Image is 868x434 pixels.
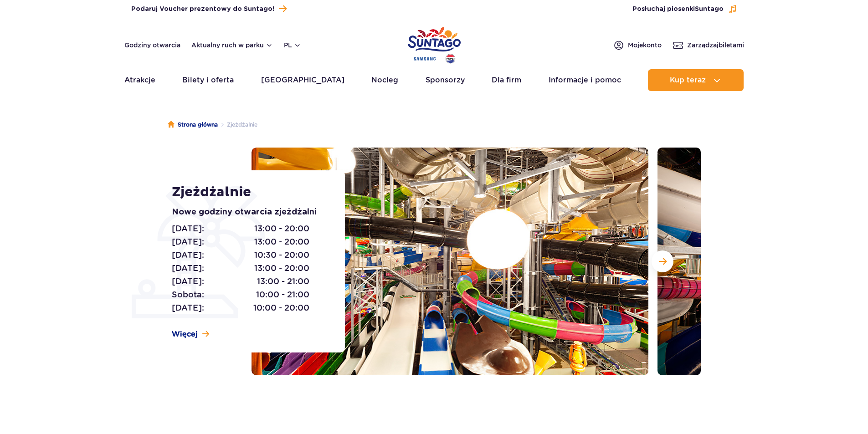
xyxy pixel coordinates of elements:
[254,262,309,275] span: 13:00 - 20:00
[648,69,744,91] button: Kup teraz
[172,301,204,314] span: [DATE]:
[131,5,274,14] span: Podaruj Voucher prezentowy do Suntago!
[426,69,465,91] a: Sponsorzy
[172,206,324,219] p: Nowe godziny otwarcia zjeżdżalni
[408,23,461,65] a: Park of Poland
[172,184,324,200] h1: Zjeżdżalnie
[253,301,309,314] span: 10:00 - 20:00
[652,250,673,272] button: Następny slajd
[613,40,662,51] a: Mojekonto
[254,235,309,248] span: 13:00 - 20:00
[670,76,706,84] span: Kup teraz
[172,288,204,301] span: Sobota:
[673,40,744,51] a: Zarządzajbiletami
[254,249,309,261] span: 10:30 - 20:00
[632,5,737,14] button: Posłuchaj piosenkiSuntago
[256,288,309,301] span: 10:00 - 21:00
[172,262,204,275] span: [DATE]:
[168,120,218,129] a: Strona główna
[172,329,209,339] a: Więcej
[124,69,155,91] a: Atrakcje
[172,249,204,261] span: [DATE]:
[191,41,273,49] button: Aktualny ruch w parku
[371,69,398,91] a: Nocleg
[261,69,344,91] a: [GEOGRAPHIC_DATA]
[172,329,198,339] span: Więcej
[131,3,287,15] a: Podaruj Voucher prezentowy do Suntago!
[628,41,662,50] span: Moje konto
[695,6,724,12] span: Suntago
[687,41,744,50] span: Zarządzaj biletami
[172,235,204,248] span: [DATE]:
[172,222,204,235] span: [DATE]:
[182,69,234,91] a: Bilety i oferta
[172,275,204,288] span: [DATE]:
[124,41,180,50] a: Godziny otwarcia
[549,69,621,91] a: Informacje i pomoc
[254,222,309,235] span: 13:00 - 20:00
[632,5,724,14] span: Posłuchaj piosenki
[284,41,301,50] button: pl
[257,275,309,288] span: 13:00 - 21:00
[492,69,521,91] a: Dla firm
[218,120,257,129] li: Zjeżdżalnie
